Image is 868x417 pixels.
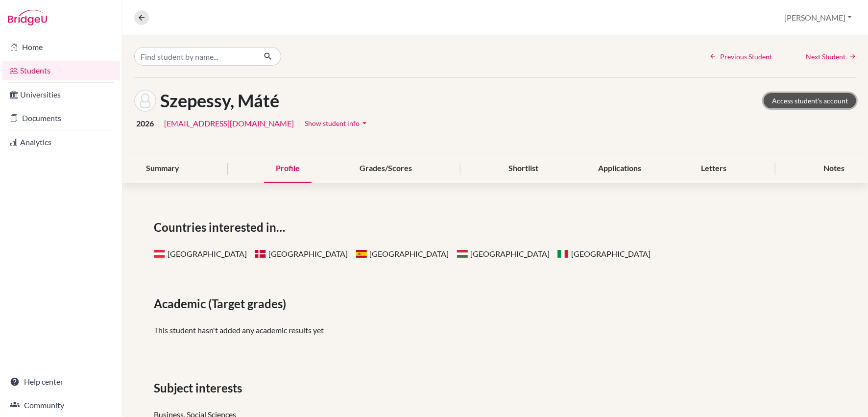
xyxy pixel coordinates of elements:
div: Summary [134,154,191,183]
div: Applications [587,154,653,183]
img: Bridge-U [8,10,47,25]
a: Previous Student [709,51,772,62]
a: Students [2,61,120,80]
span: Academic (Target grades) [154,295,290,313]
span: Countries interested in… [154,219,289,236]
span: [GEOGRAPHIC_DATA] [356,249,449,258]
i: arrow_drop_down [360,118,369,128]
span: Subject interests [154,379,246,397]
a: Next Student [806,51,856,62]
div: Notes [812,154,856,183]
a: Access student's account [764,93,856,108]
span: [GEOGRAPHIC_DATA] [154,249,247,258]
img: Máté Szepessy's avatar [134,90,156,112]
span: Show student info [305,119,360,127]
button: [PERSON_NAME] [780,8,856,27]
button: Show student infoarrow_drop_down [304,116,370,131]
div: Grades/Scores [348,154,424,183]
span: Hungary [457,249,468,258]
a: [EMAIL_ADDRESS][DOMAIN_NAME] [164,118,294,129]
input: Find student by name... [134,47,256,66]
a: Community [2,395,120,415]
a: Home [2,37,120,57]
h1: Szepessy, Máté [160,90,279,111]
span: Denmark [255,249,266,258]
span: Austria [154,249,166,258]
span: [GEOGRAPHIC_DATA] [457,249,550,258]
div: Profile [264,154,312,183]
a: Help center [2,372,120,392]
span: [GEOGRAPHIC_DATA] [557,249,651,258]
span: Previous Student [720,51,772,62]
p: This student hasn't added any academic results yet [154,324,837,336]
div: Shortlist [497,154,551,183]
span: Spain [356,249,367,258]
span: | [298,118,300,129]
a: Analytics [2,132,120,152]
span: 2026 [136,118,154,129]
span: Italy [557,249,569,258]
a: Universities [2,85,120,104]
span: Next Student [806,51,845,62]
span: | [158,118,160,129]
span: [GEOGRAPHIC_DATA] [255,249,348,258]
div: Letters [690,154,739,183]
a: Documents [2,108,120,128]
